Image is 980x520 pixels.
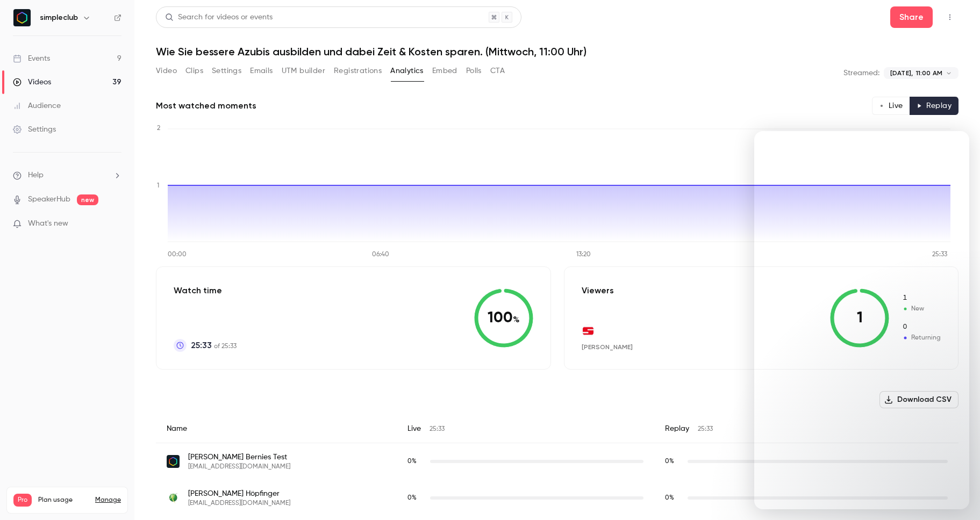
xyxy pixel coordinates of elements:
[372,251,389,258] tspan: 06:40
[38,496,89,504] span: Plan usage
[13,170,121,181] li: help-dropdown-opener
[191,339,237,352] p: of 25:33
[95,496,121,504] a: Manage
[407,457,425,466] span: Live watch time
[156,62,177,80] button: Video
[407,495,417,501] span: 0 %
[843,68,879,78] p: Streamed:
[191,339,212,352] span: 25:33
[432,62,457,80] button: Embed
[156,45,958,58] h1: Wie Sie bessere Azubis ausbilden und dabei Zeit & Kosten sparen. (Mittwoch, 11:00 Uhr)
[188,488,290,499] span: [PERSON_NAME] Höpfinger
[13,53,50,64] div: Events
[13,77,51,88] div: Videos
[28,218,68,229] span: What's new
[77,194,98,205] span: new
[582,325,594,337] img: autohaus-rennsteig.de
[582,284,614,297] p: Viewers
[167,492,180,504] img: franzhoepfinger.de
[397,415,654,443] div: Live
[40,12,78,23] h6: simpleclub
[13,9,31,26] img: simpleclub
[941,9,958,26] button: Top Bar Actions
[188,499,290,508] span: [EMAIL_ADDRESS][DOMAIN_NAME]
[665,457,682,466] span: Replay watch time
[28,170,44,181] span: Help
[665,493,682,503] span: Replay watch time
[582,343,633,351] span: [PERSON_NAME]
[156,415,397,443] div: Name
[910,97,958,115] button: Replay
[390,62,424,80] button: Analytics
[157,183,159,189] tspan: 1
[407,458,417,465] span: 0 %
[334,62,382,80] button: Registrations
[165,12,273,23] div: Search for videos or events
[665,458,674,465] span: 0 %
[174,284,237,297] p: Watch time
[167,455,180,468] img: simpleclub.com
[466,62,482,80] button: Polls
[698,426,713,432] span: 25:33
[665,495,674,501] span: 0 %
[872,97,910,115] button: Live
[430,426,445,432] span: 25:33
[156,99,256,112] h2: Most watched moments
[916,68,942,78] span: 11:00 AM
[282,62,325,80] button: UTM builder
[13,124,56,135] div: Settings
[28,194,70,205] a: SpeakerHub
[13,100,61,111] div: Audience
[754,131,969,509] iframe: Intercom live chat
[185,62,203,80] button: Clips
[576,251,591,258] tspan: 13:20
[654,415,958,443] div: Replay
[156,443,958,480] div: gilles.bernies+webinar-contrast-date-1@simpleclub.com
[188,463,290,471] span: [EMAIL_ADDRESS][DOMAIN_NAME]
[890,6,933,28] button: Share
[890,68,913,78] span: [DATE],
[250,62,273,80] button: Emails
[156,480,958,516] div: mail@franzhoepfinger.de
[407,493,425,503] span: Live watch time
[109,219,121,229] iframe: Noticeable Trigger
[13,494,32,507] span: Pro
[168,251,187,258] tspan: 00:00
[490,62,505,80] button: CTA
[212,62,241,80] button: Settings
[188,452,290,463] span: [PERSON_NAME] Bernies Test
[157,125,160,132] tspan: 2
